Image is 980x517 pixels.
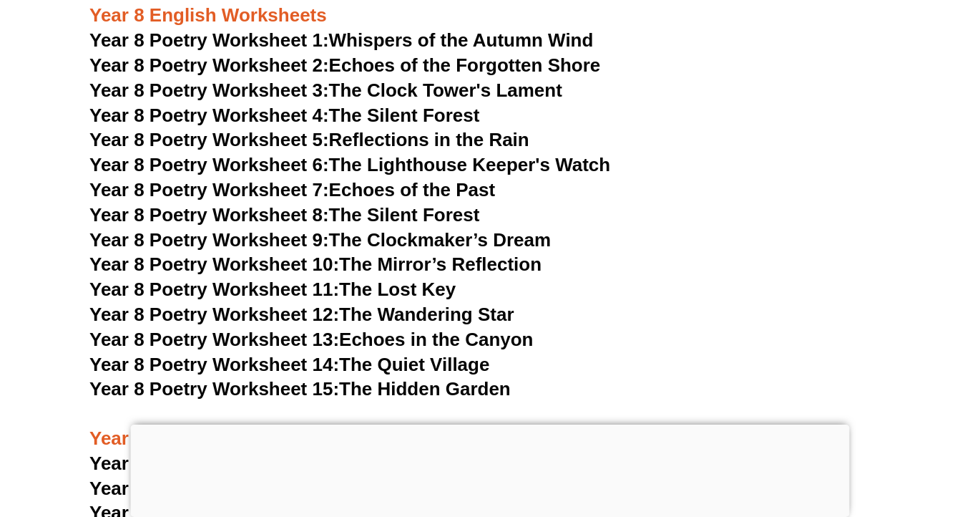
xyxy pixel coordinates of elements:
[89,304,339,325] span: Year 8 Poetry Worksheet 12:
[89,402,891,451] h3: Year 9 English Worksheets
[89,204,479,226] a: Year 8 Poetry Worksheet 8:The Silent Forest
[89,154,329,175] span: Year 8 Poetry Worksheet 6:
[89,329,534,350] a: Year 8 Poetry Worksheet 13:Echoes in the Canyon
[89,253,339,275] span: Year 8 Poetry Worksheet 10:
[89,453,329,474] span: Year 9 Poetry Worksheet 1:
[89,354,339,375] span: Year 8 Poetry Worksheet 14:
[89,105,479,126] a: Year 8 Poetry Worksheet 4:The Silent Forest
[89,354,489,375] a: Year 8 Poetry Worksheet 14:The Quiet Village
[89,279,456,300] a: Year 8 Poetry Worksheet 11:The Lost Key
[89,179,495,200] a: Year 8 Poetry Worksheet 7:Echoes of the Past
[89,29,593,51] a: Year 8 Poetry Worksheet 1:Whispers of the Autumn Wind
[89,229,329,251] span: Year 8 Poetry Worksheet 9:
[89,279,339,300] span: Year 8 Poetry Worksheet 11:
[89,478,451,499] a: Year 9 Poetry Worksheet 2:City Shadows
[89,105,329,126] span: Year 8 Poetry Worksheet 4:
[89,29,329,51] span: Year 8 Poetry Worksheet 1:
[89,453,524,474] a: Year 9 Poetry Worksheet 1:The Forgotten Garden
[89,79,329,101] span: Year 8 Poetry Worksheet 3:
[89,378,339,400] span: Year 8 Poetry Worksheet 15:
[89,329,339,350] span: Year 8 Poetry Worksheet 13:
[131,425,850,513] iframe: Advertisement
[89,179,329,200] span: Year 8 Poetry Worksheet 7:
[89,478,329,499] span: Year 9 Poetry Worksheet 2:
[89,304,514,325] a: Year 8 Poetry Worksheet 12:The Wandering Star
[89,129,329,150] span: Year 8 Poetry Worksheet 5:
[89,378,511,400] a: Year 8 Poetry Worksheet 15:The Hidden Garden
[89,229,551,251] a: Year 8 Poetry Worksheet 9:The Clockmaker’s Dream
[89,154,610,175] a: Year 8 Poetry Worksheet 6:The Lighthouse Keeper's Watch
[89,54,600,76] a: Year 8 Poetry Worksheet 2:Echoes of the Forgotten Shore
[89,253,542,275] a: Year 8 Poetry Worksheet 10:The Mirror’s Reflection
[89,204,329,226] span: Year 8 Poetry Worksheet 8:
[89,129,529,150] a: Year 8 Poetry Worksheet 5:Reflections in the Rain
[89,79,562,101] a: Year 8 Poetry Worksheet 3:The Clock Tower's Lament
[89,54,329,76] span: Year 8 Poetry Worksheet 2:
[735,355,980,517] iframe: Chat Widget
